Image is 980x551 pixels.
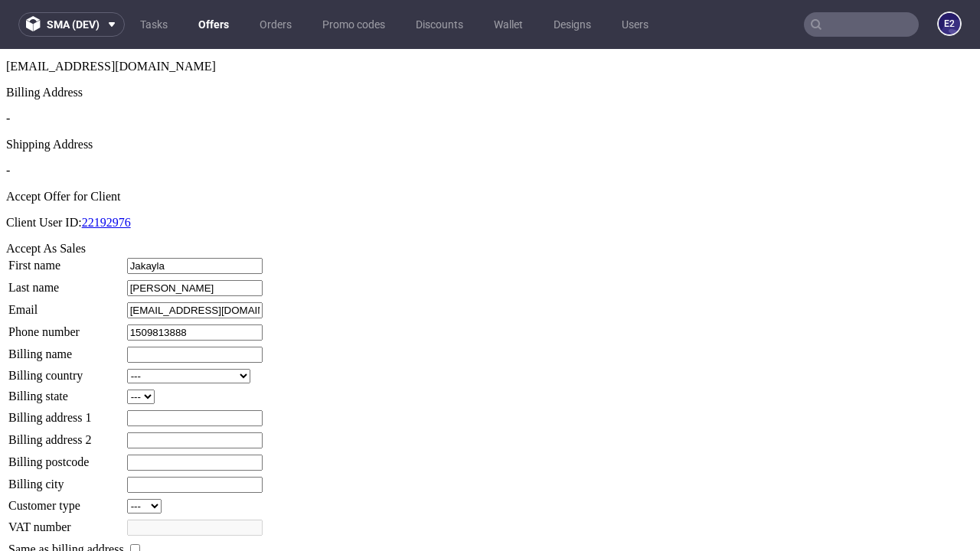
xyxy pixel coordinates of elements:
[47,19,100,30] span: sma (dev)
[6,37,974,51] div: Billing Address
[82,167,131,180] a: 22192976
[8,319,125,335] td: Billing country
[6,167,974,181] p: Client User ID:
[6,89,974,103] div: Shipping Address
[612,12,658,37] a: Users
[8,253,125,270] td: Email
[313,12,394,37] a: Promo codes
[8,383,125,400] td: Billing address 2
[8,360,125,378] td: Billing address 1
[485,12,532,37] a: Wallet
[8,208,125,226] td: First name
[8,449,125,465] td: Customer type
[6,115,10,128] span: -
[18,12,125,37] button: sma (dev)
[8,492,125,509] td: Same as billing address
[6,141,974,155] div: Accept Offer for Client
[8,427,125,445] td: Billing city
[8,275,125,292] td: Phone number
[939,13,960,34] figcaption: e2
[8,230,125,248] td: Last name
[8,470,125,487] td: VAT number
[8,405,125,422] td: Billing postcode
[407,12,472,37] a: Discounts
[6,11,216,24] span: [EMAIL_ADDRESS][DOMAIN_NAME]
[6,193,974,207] div: Accept As Sales
[131,12,177,37] a: Tasks
[250,12,301,37] a: Orders
[8,340,125,356] td: Billing state
[189,12,238,37] a: Offers
[544,12,600,37] a: Designs
[8,297,125,315] td: Billing name
[6,63,10,76] span: -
